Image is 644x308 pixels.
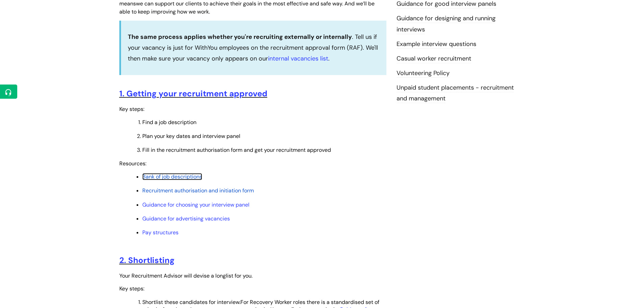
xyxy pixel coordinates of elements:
span: Find a job description [142,119,196,126]
a: Guidance for choosing your interview panel [142,201,249,208]
span: Your Recruitment Advisor will devise a longlist for you. [119,272,253,279]
a: 2. Shortlisting [119,255,174,265]
span: Plan your key dates and interview panel [142,133,240,140]
a: Guidance for advertising vacancies [142,215,230,222]
a: internal vacancies list [268,54,328,63]
span: Shortlist these candidates for interview. [142,299,240,306]
a: Unpaid student placements - recruitment and management [397,84,514,103]
a: Guidance for designing and running interviews [397,14,496,34]
strong: The same process applies whether you're recruiting externally or internally [128,33,352,41]
span: Key steps: [119,285,144,292]
a: 1. Getting your recruitment approved [119,88,267,99]
p: . Tell us if your vacancy is just for WithYou employees on the recruitment approval form (RAF). W... [128,31,380,64]
span: Fill in the recruitment authorisation form and get your recruitment approved [142,146,331,153]
a: Bank of job descriptions [142,173,202,180]
a: Volunteering Policy [397,69,450,78]
span: Key steps: [119,105,144,113]
a: Pay structures [142,229,178,236]
a: Recruitment authorisation and initiation form [142,187,254,194]
a: Example interview questions [397,40,476,49]
a: Casual worker recruitment [397,54,471,63]
span: Resources: [119,160,146,167]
